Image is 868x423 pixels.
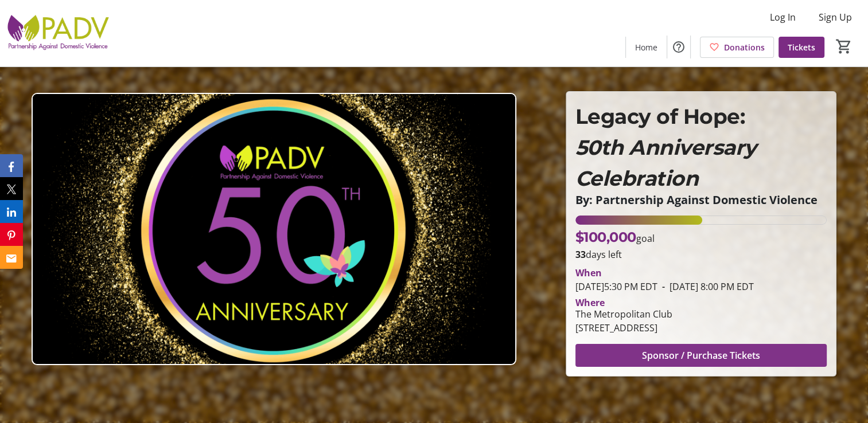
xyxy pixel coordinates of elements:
[575,194,827,206] p: By: Partnership Against Domestic Violence
[575,135,757,191] em: 50th Anniversary Celebration
[834,36,854,57] button: Cart
[575,280,657,293] span: [DATE] 5:30 PM EDT
[770,10,796,24] span: Log In
[575,248,586,261] span: 33
[788,41,815,53] span: Tickets
[779,37,824,58] a: Tickets
[575,321,672,335] div: [STREET_ADDRESS]
[657,280,670,293] span: -
[575,307,672,321] div: The Metropolitan Club
[635,41,657,53] span: Home
[761,8,805,26] button: Log In
[724,41,765,53] span: Donations
[700,37,774,58] a: Donations
[575,248,827,261] p: days left
[575,229,636,245] span: $100,000
[575,298,605,307] div: Where
[575,104,745,129] span: Legacy of Hope:
[575,344,827,367] button: Sponsor / Purchase Tickets
[819,10,852,24] span: Sign Up
[626,37,667,58] a: Home
[657,280,754,293] span: [DATE] 8:00 PM EDT
[575,227,655,248] p: goal
[575,266,602,280] div: When
[642,348,760,362] span: Sponsor / Purchase Tickets
[7,5,109,62] img: Partnership Against Domestic Violence's Logo
[667,36,690,58] button: Help
[809,8,861,26] button: Sign Up
[575,216,827,225] div: 50.5% of fundraising goal reached
[32,93,516,365] img: Campaign CTA Media Photo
